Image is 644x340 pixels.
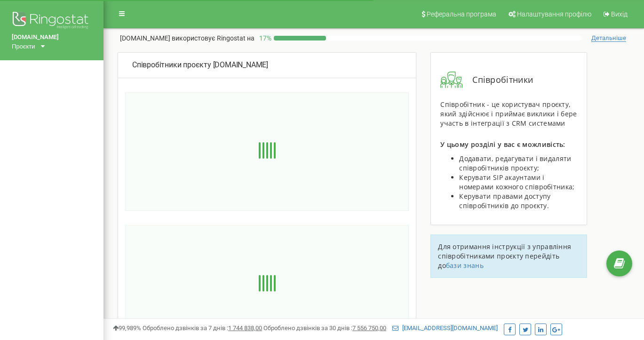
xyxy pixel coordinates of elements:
a: [EMAIL_ADDRESS][DOMAIN_NAME] [392,324,498,332]
span: Оброблено дзвінків за 7 днів : [143,324,262,332]
span: використовує Ringostat на [172,34,254,42]
p: [DOMAIN_NAME] [120,33,254,43]
span: Оброблено дзвінків за 30 днів : [263,324,386,332]
a: бази знань [446,261,484,270]
img: Ringostat logo [12,9,92,33]
span: Керувати SIP акаунтами і номерами кожного співробітника; [459,173,574,191]
u: 7 556 750,00 [352,324,386,332]
u: 1 744 838,00 [228,324,262,332]
div: Проєкти [12,42,35,51]
span: Реферальна програма [427,10,496,18]
p: 17 % [254,33,274,43]
span: Налаштування профілю [517,10,591,18]
span: Керувати правами доступу співробітників до проєкту. [459,192,550,210]
span: Співробітники проєкту [132,60,211,69]
span: Додавати, редагувати і видаляти співробітників проєкту; [459,154,571,172]
span: Вихід [611,10,628,18]
span: Співробітники [463,74,533,86]
span: 99,989% [113,324,141,332]
span: Співробітник - це користувач проєкту, який здійснює і приймає виклики і бере участь в інтеграції ... [440,100,577,128]
span: У цьому розділі у вас є можливість: [440,140,565,149]
span: Детальніше [591,34,626,42]
a: [DOMAIN_NAME] [12,33,92,42]
span: Для отримання інструкції з управління співробітниками проєкту перейдіть до [438,242,571,270]
div: [DOMAIN_NAME] [132,60,402,71]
